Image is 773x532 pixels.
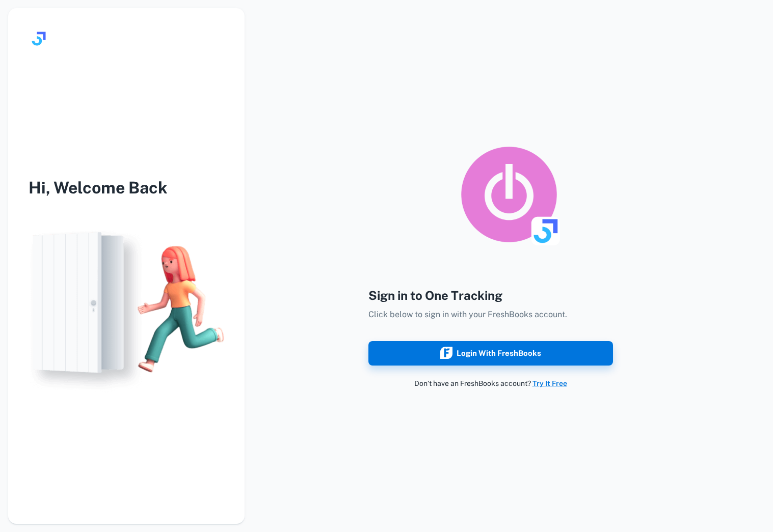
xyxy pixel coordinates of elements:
[532,379,567,387] a: Try It Free
[29,29,49,49] img: logo.svg
[368,286,613,304] h4: Sign in to One Tracking
[458,144,560,245] img: logo_toggl_syncing_app.png
[440,347,541,360] div: Login with FreshBooks
[8,220,245,398] img: login
[368,309,613,321] p: Click below to sign in with your FreshBooks account.
[8,176,245,200] h3: Hi, Welcome Back
[368,341,613,366] button: Login with FreshBooks
[368,378,613,389] p: Don’t have an FreshBooks account?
